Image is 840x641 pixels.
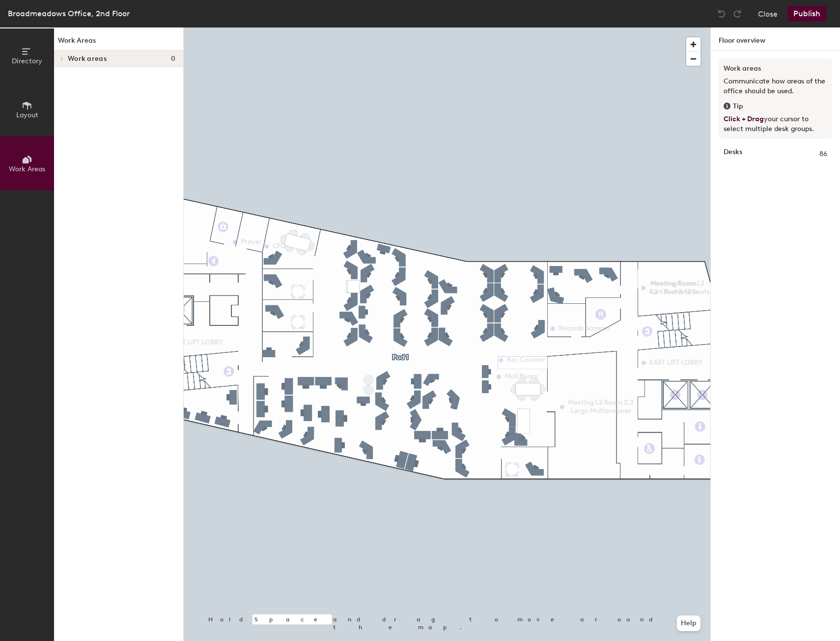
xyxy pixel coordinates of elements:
[711,27,840,51] h1: Floor overview
[724,115,764,123] span: Click + Drag
[758,6,778,22] button: Close
[724,101,827,112] div: Tip
[8,7,130,20] div: Broadmeadows Office, 2nd Floor
[9,165,45,173] span: Work Areas
[724,63,827,74] h3: Work areas
[724,149,742,160] strong: Desks
[16,111,38,119] span: Layout
[819,149,827,160] span: 86
[171,55,175,63] span: 0
[724,114,827,134] p: your cursor to select multiple desk groups.
[54,35,183,51] h1: Work Areas
[732,9,742,19] img: Redo
[724,77,827,96] p: Communicate how areas of the office should be used.
[12,57,42,65] span: Directory
[717,9,727,19] img: Undo
[787,6,826,22] button: Publish
[677,615,700,631] button: Help
[68,55,107,63] span: Work areas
